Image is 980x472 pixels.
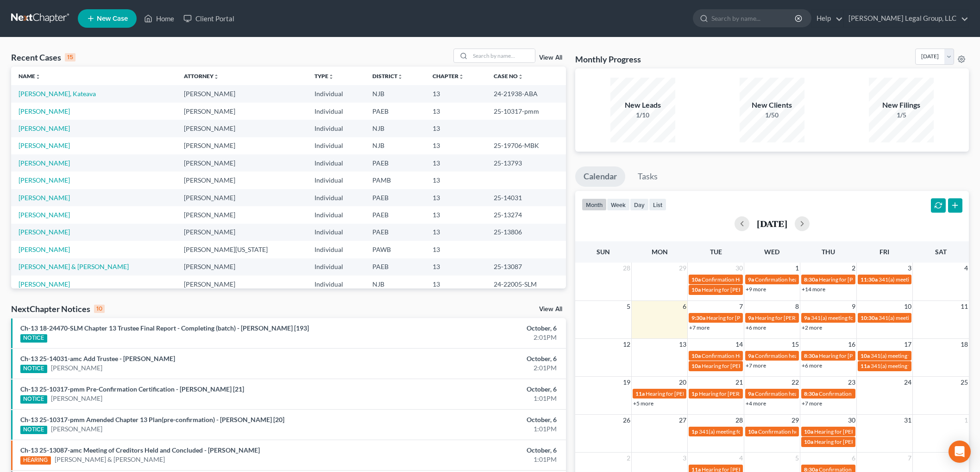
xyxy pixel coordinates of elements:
[19,228,70,236] a: [PERSON_NAME]
[626,301,631,312] span: 5
[871,352,960,359] span: 341(a) meeting for [PERSON_NAME]
[861,314,878,321] span: 10:30a
[365,120,425,137] td: NJB
[19,107,70,115] a: [PERSON_NAME]
[691,352,701,359] span: 10a
[851,301,856,312] span: 9
[19,245,70,253] a: [PERSON_NAME]
[748,352,754,359] span: 9a
[176,258,307,276] td: [PERSON_NAME]
[794,453,800,464] span: 5
[384,333,557,342] div: 2:01PM
[384,354,557,363] div: October, 6
[384,385,557,394] div: October, 6
[740,110,804,120] div: 1/50
[365,103,425,120] td: PAEB
[539,55,562,61] a: View All
[702,276,808,283] span: Confirmation Hearing for [PERSON_NAME]
[844,10,968,27] a: [PERSON_NAME] Legal Group, LLC
[678,415,687,426] span: 27
[486,224,566,241] td: 25-13806
[425,172,486,189] td: 13
[384,446,557,455] div: October, 6
[622,415,631,426] span: 26
[575,54,641,65] h3: Monthly Progress
[384,415,557,424] div: October, 6
[649,198,666,211] button: list
[384,455,557,464] div: 1:01PM
[307,189,364,206] td: Individual
[486,276,566,293] td: 24-22005-SLM
[425,85,486,102] td: 13
[20,395,47,404] div: NOTICE
[935,248,947,256] span: Sat
[176,103,307,120] td: [PERSON_NAME]
[20,426,47,434] div: NOTICE
[486,154,566,172] td: 25-13793
[903,339,912,350] span: 17
[819,390,924,397] span: Confirmation hearing for [PERSON_NAME]
[802,362,822,369] a: +6 more
[486,103,566,120] td: 25-10317-pmm
[11,303,105,314] div: NextChapter Notices
[176,120,307,137] td: [PERSON_NAME]
[626,453,631,464] span: 2
[176,276,307,293] td: [PERSON_NAME]
[903,301,912,312] span: 10
[176,206,307,223] td: [PERSON_NAME]
[702,286,774,293] span: Hearing for [PERSON_NAME]
[494,73,523,80] a: Case Nounfold_more
[851,453,856,464] span: 6
[819,276,891,283] span: Hearing for [PERSON_NAME]
[691,276,701,283] span: 10a
[757,219,787,228] h2: [DATE]
[425,154,486,172] td: 13
[633,400,653,407] a: +5 more
[20,446,260,454] a: Ch-13 25-13087-amc Meeting of Creditors Held and Concluded - [PERSON_NAME]
[814,438,886,445] span: Hearing for [PERSON_NAME]
[907,263,912,274] span: 3
[794,263,800,274] span: 1
[907,453,912,464] span: 7
[963,415,969,426] span: 1
[384,324,557,333] div: October, 6
[879,314,968,321] span: 341(a) meeting for [PERSON_NAME]
[699,428,837,435] span: 341(a) meeting for [PERSON_NAME] & [PERSON_NAME]
[51,394,102,403] a: [PERSON_NAME]
[214,74,219,80] i: unfold_more
[425,206,486,223] td: 13
[814,428,886,435] span: Hearing for [PERSON_NAME]
[307,241,364,258] td: Individual
[176,189,307,206] td: [PERSON_NAME]
[365,154,425,172] td: PAEB
[19,280,70,288] a: [PERSON_NAME]
[735,415,744,426] span: 28
[486,206,566,223] td: 25-13274
[307,206,364,223] td: Individual
[610,110,675,120] div: 1/10
[384,363,557,373] div: 2:01PM
[678,263,687,274] span: 29
[582,198,607,211] button: month
[689,324,710,331] a: +7 more
[365,172,425,189] td: PAMB
[629,166,666,187] a: Tasks
[425,137,486,154] td: 13
[597,248,610,256] span: Sun
[851,263,856,274] span: 2
[748,314,754,321] span: 9a
[804,314,810,321] span: 9a
[794,301,800,312] span: 8
[19,159,70,167] a: [PERSON_NAME]
[425,224,486,241] td: 13
[738,453,744,464] span: 4
[740,100,804,110] div: New Clients
[691,286,701,293] span: 10a
[746,286,766,293] a: +9 more
[486,258,566,276] td: 25-13087
[11,52,75,63] div: Recent Cases
[811,314,900,321] span: 341(a) meeting for [PERSON_NAME]
[903,415,912,426] span: 31
[425,103,486,120] td: 13
[735,377,744,388] span: 21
